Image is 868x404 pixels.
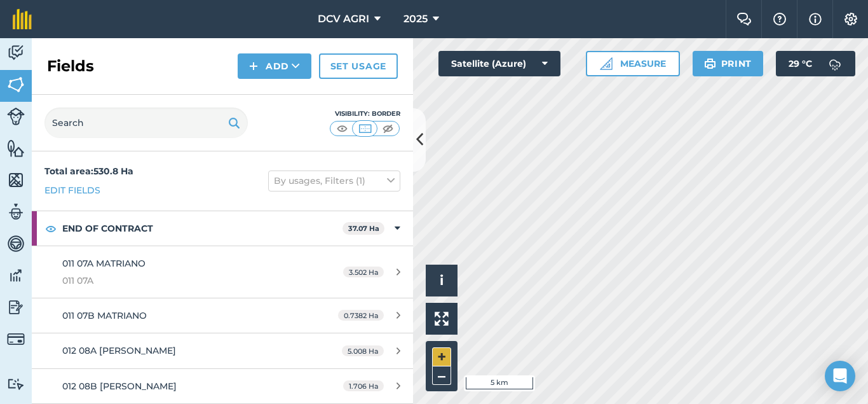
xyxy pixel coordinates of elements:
span: 011 07A MATRIANO [62,258,146,269]
strong: END OF CONTRACT [62,211,342,246]
img: svg+xml;base64,PHN2ZyB4bWxucz0iaHR0cDovL3d3dy53My5vcmcvMjAwMC9zdmciIHdpZHRoPSI1NiIgaGVpZ2h0PSI2MC... [7,139,25,158]
img: svg+xml;base64,PD94bWwgdmVyc2lvbj0iMS4wIiBlbmNvZGluZz0idXRmLTgiPz4KPCEtLSBHZW5lcmF0b3I6IEFkb2JlIE... [7,378,25,390]
span: i [440,272,444,288]
img: svg+xml;base64,PD94bWwgdmVyc2lvbj0iMS4wIiBlbmNvZGluZz0idXRmLTgiPz4KPCEtLSBHZW5lcmF0b3I6IEFkb2JlIE... [822,51,848,76]
img: svg+xml;base64,PD94bWwgdmVyc2lvbj0iMS4wIiBlbmNvZGluZz0idXRmLTgiPz4KPCEtLSBHZW5lcmF0b3I6IEFkb2JlIE... [7,298,25,317]
img: svg+xml;base64,PHN2ZyB4bWxucz0iaHR0cDovL3d3dy53My5vcmcvMjAwMC9zdmciIHdpZHRoPSIxNyIgaGVpZ2h0PSIxNy... [809,11,822,27]
img: svg+xml;base64,PD94bWwgdmVyc2lvbj0iMS4wIiBlbmNvZGluZz0idXRmLTgiPz4KPCEtLSBHZW5lcmF0b3I6IEFkb2JlIE... [7,43,25,62]
span: DCV AGRI [318,11,369,27]
img: Ruler icon [600,57,613,70]
span: 012 08B [PERSON_NAME] [62,380,177,392]
img: svg+xml;base64,PHN2ZyB4bWxucz0iaHR0cDovL3d3dy53My5vcmcvMjAwMC9zdmciIHdpZHRoPSI1NiIgaGVpZ2h0PSI2MC... [7,171,25,190]
img: Four arrows, one pointing top left, one top right, one bottom right and the last bottom left [435,312,449,326]
span: 011 07A [62,274,301,288]
button: + [432,347,451,366]
button: i [426,265,458,296]
button: – [432,366,451,385]
span: 5.008 Ha [342,345,384,356]
img: svg+xml;base64,PD94bWwgdmVyc2lvbj0iMS4wIiBlbmNvZGluZz0idXRmLTgiPz4KPCEtLSBHZW5lcmF0b3I6IEFkb2JlIE... [7,330,25,348]
img: svg+xml;base64,PHN2ZyB4bWxucz0iaHR0cDovL3d3dy53My5vcmcvMjAwMC9zdmciIHdpZHRoPSIxNCIgaGVpZ2h0PSIyNC... [249,59,258,74]
div: END OF CONTRACT37.07 Ha [32,211,413,246]
a: 011 07B MATRIANO0.7382 Ha [32,298,413,333]
img: svg+xml;base64,PD94bWwgdmVyc2lvbj0iMS4wIiBlbmNvZGluZz0idXRmLTgiPz4KPCEtLSBHZW5lcmF0b3I6IEFkb2JlIE... [7,266,25,285]
span: 29 ° C [789,51,812,76]
img: svg+xml;base64,PD94bWwgdmVyc2lvbj0iMS4wIiBlbmNvZGluZz0idXRmLTgiPz4KPCEtLSBHZW5lcmF0b3I6IEFkb2JlIE... [7,234,25,253]
img: svg+xml;base64,PHN2ZyB4bWxucz0iaHR0cDovL3d3dy53My5vcmcvMjAwMC9zdmciIHdpZHRoPSI1NiIgaGVpZ2h0PSI2MC... [7,75,25,94]
button: Print [693,51,764,76]
img: Two speech bubbles overlapping with the left bubble in the forefront [736,13,752,25]
a: 012 08A [PERSON_NAME]5.008 Ha [32,333,413,368]
img: svg+xml;base64,PHN2ZyB4bWxucz0iaHR0cDovL3d3dy53My5vcmcvMjAwMC9zdmciIHdpZHRoPSIxOCIgaGVpZ2h0PSIyNC... [45,221,57,236]
span: 0.7382 Ha [338,310,384,321]
strong: Total area : 530.8 Ha [44,165,133,177]
span: 2025 [403,11,428,27]
div: Visibility: Border [329,109,400,119]
img: fieldmargin Logo [13,9,32,29]
a: Edit fields [44,183,100,197]
button: Add [238,53,311,79]
img: A question mark icon [772,13,787,25]
img: svg+xml;base64,PD94bWwgdmVyc2lvbj0iMS4wIiBlbmNvZGluZz0idXRmLTgiPz4KPCEtLSBHZW5lcmF0b3I6IEFkb2JlIE... [7,108,25,125]
input: Search [44,108,248,138]
img: svg+xml;base64,PHN2ZyB4bWxucz0iaHR0cDovL3d3dy53My5vcmcvMjAwMC9zdmciIHdpZHRoPSI1MCIgaGVpZ2h0PSI0MC... [334,122,350,135]
span: 012 08A [PERSON_NAME] [62,345,176,356]
button: By usages, Filters (1) [268,171,400,191]
a: 012 08B [PERSON_NAME]1.706 Ha [32,369,413,403]
span: 011 07B MATRIANO [62,310,147,321]
a: Set usage [319,53,398,79]
img: svg+xml;base64,PD94bWwgdmVyc2lvbj0iMS4wIiBlbmNvZGluZz0idXRmLTgiPz4KPCEtLSBHZW5lcmF0b3I6IEFkb2JlIE... [7,202,25,221]
img: svg+xml;base64,PHN2ZyB4bWxucz0iaHR0cDovL3d3dy53My5vcmcvMjAwMC9zdmciIHdpZHRoPSI1MCIgaGVpZ2h0PSI0MC... [380,122,396,135]
button: Satellite (Azure) [438,51,560,76]
img: svg+xml;base64,PHN2ZyB4bWxucz0iaHR0cDovL3d3dy53My5vcmcvMjAwMC9zdmciIHdpZHRoPSIxOSIgaGVpZ2h0PSIyNC... [228,115,240,130]
span: 1.706 Ha [343,380,384,391]
div: Open Intercom Messenger [825,361,855,391]
strong: 37.07 Ha [348,224,379,233]
span: 3.502 Ha [343,267,384,277]
h2: Fields [47,56,94,76]
button: Measure [586,51,680,76]
img: svg+xml;base64,PHN2ZyB4bWxucz0iaHR0cDovL3d3dy53My5vcmcvMjAwMC9zdmciIHdpZHRoPSIxOSIgaGVpZ2h0PSIyNC... [704,56,716,71]
img: A cog icon [843,13,858,25]
img: svg+xml;base64,PHN2ZyB4bWxucz0iaHR0cDovL3d3dy53My5vcmcvMjAwMC9zdmciIHdpZHRoPSI1MCIgaGVpZ2h0PSI0MC... [357,122,373,135]
a: 011 07A MATRIANO011 07A3.502 Ha [32,246,413,298]
button: 29 °C [776,51,855,76]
